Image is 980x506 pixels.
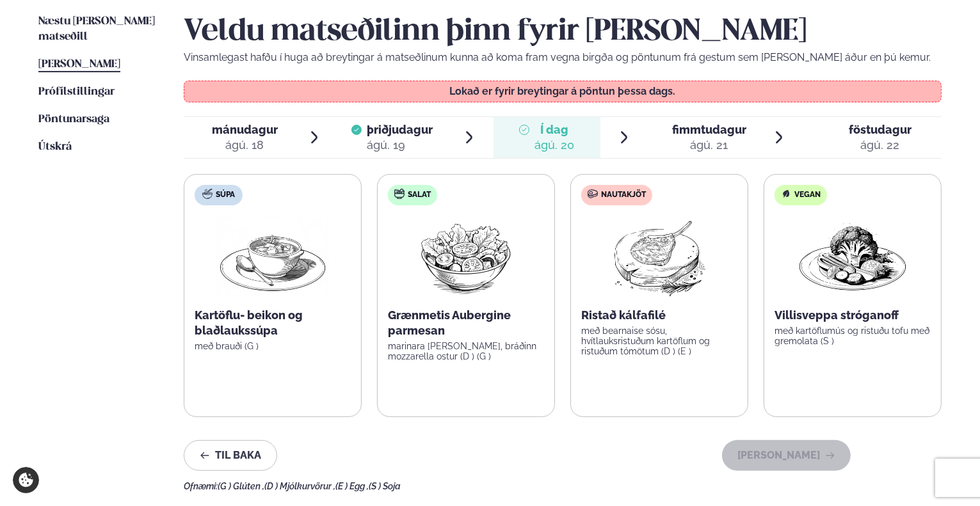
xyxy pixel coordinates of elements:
p: Lokað er fyrir breytingar á pöntun þessa dags. [197,86,929,97]
img: Vegan.svg [781,189,791,199]
p: Villisveppa stróganoff [775,308,931,323]
p: með brauði (G ) [195,341,351,351]
button: Til baka [184,440,277,471]
a: Prófílstillingar [38,84,115,100]
div: ágú. 21 [672,138,746,153]
span: Salat [408,190,431,200]
img: Salad.png [410,216,523,297]
a: Næstu [PERSON_NAME] matseðill [38,14,158,45]
span: (S ) Soja [369,481,401,491]
div: Ofnæmi: [184,481,942,491]
span: Súpa [216,190,235,200]
a: Cookie settings [13,467,39,493]
h2: Veldu matseðilinn þinn fyrir [PERSON_NAME] [184,14,942,50]
p: með kartöflumús og ristuðu tofu með gremolata (S ) [775,326,931,346]
a: Pöntunarsaga [38,112,109,127]
span: föstudagur [849,123,912,136]
img: Vegan.png [796,216,909,297]
div: ágú. 20 [534,138,574,153]
span: Vegan [794,190,821,200]
div: ágú. 22 [849,138,912,153]
span: Útskrá [38,141,72,152]
div: ágú. 18 [212,138,278,153]
img: salad.svg [394,189,405,199]
img: Lamb-Meat.png [603,216,716,297]
div: ágú. 19 [367,138,433,153]
span: Í dag [534,122,574,138]
span: fimmtudagur [672,123,746,136]
span: Prófílstillingar [38,86,115,97]
p: Grænmetis Aubergine parmesan [388,308,544,338]
span: (E ) Egg , [335,481,369,491]
img: beef.svg [588,189,598,199]
p: Ristað kálfafilé [581,308,737,323]
p: með bearnaise sósu, hvítlauksristuðum kartöflum og ristuðum tómötum (D ) (E ) [581,326,737,356]
span: þriðjudagur [367,123,433,136]
span: Pöntunarsaga [38,114,109,125]
button: [PERSON_NAME] [722,440,851,471]
span: [PERSON_NAME] [38,59,120,70]
p: Vinsamlegast hafðu í huga að breytingar á matseðlinum kunna að koma fram vegna birgða og pöntunum... [184,50,942,65]
span: (G ) Glúten , [218,481,264,491]
p: marinara [PERSON_NAME], bráðinn mozzarella ostur (D ) (G ) [388,341,544,361]
a: Útskrá [38,139,72,155]
span: (D ) Mjólkurvörur , [264,481,335,491]
img: Soup.png [216,216,329,297]
a: [PERSON_NAME] [38,57,120,72]
p: Kartöflu- beikon og blaðlaukssúpa [195,308,351,338]
span: Nautakjöt [601,190,646,200]
span: Næstu [PERSON_NAME] matseðill [38,16,155,42]
span: mánudagur [212,123,278,136]
img: soup.svg [202,189,213,199]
